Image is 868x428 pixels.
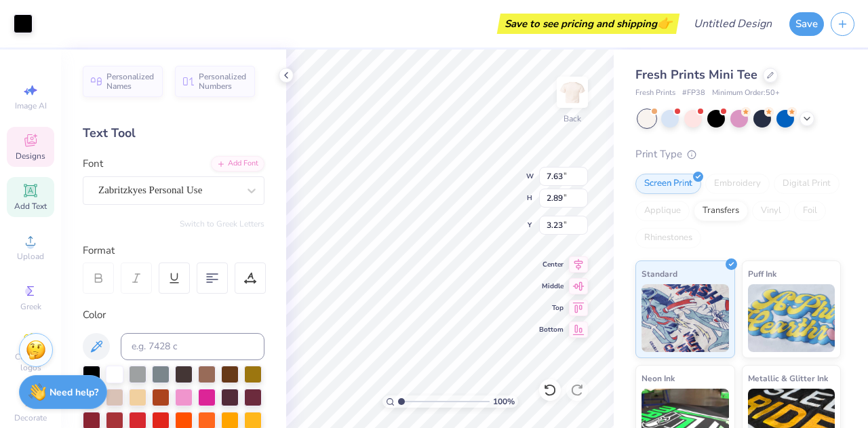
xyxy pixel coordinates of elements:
div: Add Font [211,156,264,172]
span: Minimum Order: 50 + [712,87,780,99]
span: Personalized Numbers [199,72,247,91]
div: Color [83,307,264,323]
input: Untitled Design [683,10,783,37]
img: Standard [642,284,729,352]
span: Decorate [14,412,47,423]
span: Image AI [15,100,47,111]
button: Switch to Greek Letters [180,218,264,229]
input: e.g. 7428 c [121,333,264,360]
div: Print Type [635,147,841,162]
span: 👉 [657,15,672,31]
span: Upload [17,251,44,262]
div: Screen Print [635,174,701,194]
span: # FP38 [682,87,705,99]
img: Back [559,79,586,106]
span: Personalized Names [106,72,155,91]
span: Standard [642,267,677,281]
div: Transfers [694,201,748,221]
div: Applique [635,201,690,221]
span: Metallic & Glitter Ink [748,371,828,385]
label: Font [83,156,103,172]
div: Text Tool [83,124,264,142]
div: Back [564,113,581,125]
div: Format [83,243,266,258]
div: Foil [794,201,826,221]
div: Digital Print [774,174,840,194]
span: Fresh Prints [635,87,675,99]
span: Fresh Prints Mini Tee [635,66,757,83]
strong: Need help? [50,386,98,399]
span: Puff Ink [748,267,776,281]
span: Add Text [14,201,47,212]
div: Save to see pricing and shipping [500,14,676,34]
span: Top [539,303,564,313]
img: Puff Ink [748,284,835,352]
span: Center [539,260,564,269]
span: Bottom [539,325,564,334]
div: Rhinestones [635,228,701,248]
div: Embroidery [705,174,770,194]
span: 100 % [493,395,515,408]
div: Vinyl [752,201,790,221]
button: Save [789,12,824,36]
span: Middle [539,281,564,291]
span: Clipart & logos [7,351,54,373]
span: Greek [20,301,41,312]
span: Neon Ink [642,371,675,385]
span: Designs [16,151,45,161]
